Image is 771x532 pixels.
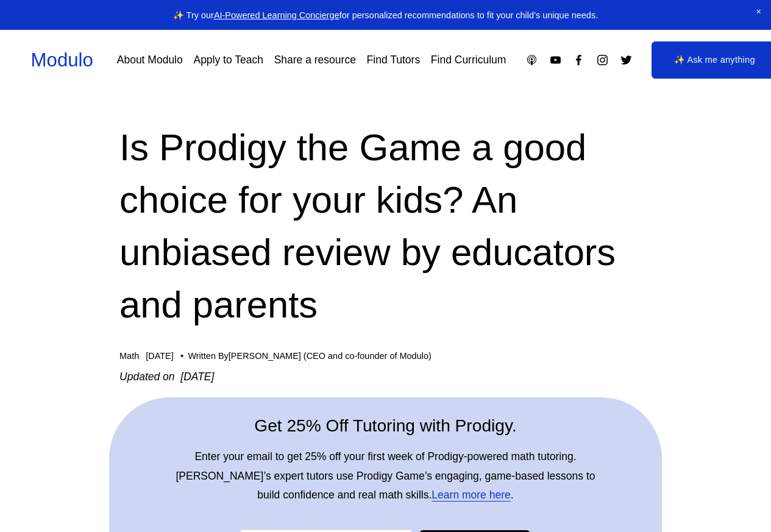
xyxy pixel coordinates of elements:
[117,49,183,71] a: About Modulo
[431,49,506,71] a: Find Curriculum
[525,54,538,66] a: Apple Podcasts
[188,351,431,361] div: Written By
[31,49,93,71] a: Modulo
[229,351,432,361] a: [PERSON_NAME] (CEO and co-founder of Modulo)
[367,49,421,71] a: Find Tutors
[165,414,606,438] h2: Get 25% Off Tutoring with Prodigy.
[549,54,562,66] a: YouTube
[214,10,339,20] a: AI-Powered Learning Concierge
[119,351,139,361] a: Math
[165,447,606,505] p: Enter your email to get 25% off your first week of Prodigy-powered math tutoring. [PERSON_NAME]’s...
[146,351,174,361] span: [DATE]
[596,54,609,66] a: Instagram
[432,489,510,501] a: Learn more here
[620,54,633,66] a: Twitter
[119,371,214,383] em: Updated on [DATE]
[572,54,585,66] a: Facebook
[119,121,652,332] h1: Is Prodigy the Game a good choice for your kids? An unbiased review by educators and parents
[193,49,263,71] a: Apply to Teach
[274,49,356,71] a: Share a resource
